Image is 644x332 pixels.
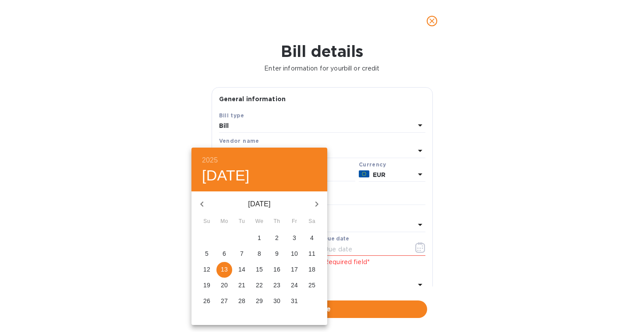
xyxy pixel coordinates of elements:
button: 12 [199,262,215,278]
span: Th [269,217,285,226]
button: 2 [269,230,285,246]
p: 12 [203,265,210,274]
button: 3 [287,230,302,246]
button: 17 [287,262,302,278]
p: 8 [258,249,261,258]
p: 25 [308,281,315,290]
span: Tu [234,217,250,226]
button: 5 [199,246,215,262]
button: [DATE] [202,166,250,185]
button: 18 [304,262,320,278]
p: 18 [308,265,315,274]
p: 13 [221,265,228,274]
p: 1 [258,233,261,242]
p: 30 [273,297,280,305]
button: 10 [287,246,302,262]
p: 2 [275,233,279,242]
button: 9 [269,246,285,262]
button: 6 [216,246,232,262]
p: 21 [238,281,245,290]
button: 2025 [202,154,218,166]
button: 13 [216,262,232,278]
p: 7 [240,249,244,258]
button: 7 [234,246,250,262]
button: 15 [251,262,267,278]
p: 28 [238,297,245,305]
p: 22 [256,281,263,290]
button: 16 [269,262,285,278]
p: 17 [291,265,298,274]
button: 1 [251,230,267,246]
button: 26 [199,293,215,309]
button: 24 [287,278,302,293]
p: 16 [273,265,280,274]
p: 4 [310,233,314,242]
p: 26 [203,297,210,305]
p: 14 [238,265,245,274]
p: 10 [291,249,298,258]
p: 6 [223,249,226,258]
button: 23 [269,278,285,293]
button: 19 [199,278,215,293]
p: 3 [293,233,296,242]
button: 8 [251,246,267,262]
button: 11 [304,246,320,262]
p: 27 [221,297,228,305]
span: Mo [216,217,232,226]
p: 11 [308,249,315,258]
button: 4 [304,230,320,246]
p: 29 [256,297,263,305]
p: 24 [291,281,298,290]
span: Su [199,217,215,226]
p: 15 [256,265,263,274]
button: 25 [304,278,320,293]
p: 20 [221,281,228,290]
span: Fr [287,217,302,226]
button: 28 [234,293,250,309]
button: 20 [216,278,232,293]
button: 29 [251,293,267,309]
button: 31 [287,293,302,309]
p: 9 [275,249,279,258]
span: Sa [304,217,320,226]
p: [DATE] [212,199,306,209]
button: 22 [251,278,267,293]
button: 21 [234,278,250,293]
p: 23 [273,281,280,290]
button: 27 [216,293,232,309]
p: 5 [205,249,209,258]
button: 14 [234,262,250,278]
span: We [251,217,267,226]
p: 19 [203,281,210,290]
button: 30 [269,293,285,309]
p: 31 [291,297,298,305]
